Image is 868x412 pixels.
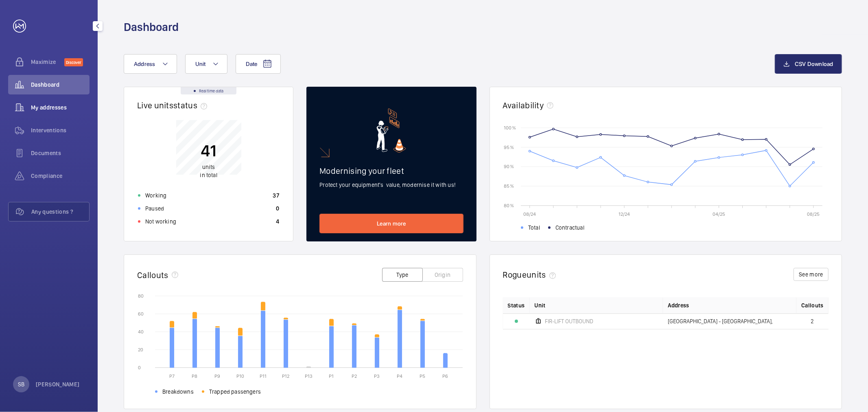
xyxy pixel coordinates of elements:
[137,100,210,110] h2: Live units
[503,100,544,110] h2: Availability
[619,211,630,217] text: 12/24
[138,311,144,317] text: 60
[420,373,426,379] text: P5
[276,217,279,226] p: 4
[713,211,725,217] text: 04/25
[236,54,281,74] button: Date
[523,211,536,217] text: 08/24
[200,163,217,180] p: in total
[374,373,380,379] text: P3
[319,166,463,176] h2: Modernising your fleet
[138,347,143,353] text: 20
[504,183,514,189] text: 85 %
[31,81,90,89] span: Dashboard
[329,373,334,379] text: P1
[138,293,144,299] text: 80
[137,270,168,280] h2: Callouts
[236,373,244,379] text: P10
[422,268,463,282] button: Origin
[138,365,141,370] text: 0
[209,388,261,396] span: Trapped passengers
[138,329,144,335] text: 40
[18,380,24,388] p: SB
[173,100,210,110] span: status
[801,301,824,309] span: Callouts
[504,125,516,130] text: 100 %
[397,373,403,379] text: P4
[36,380,80,388] p: [PERSON_NAME]
[145,204,164,213] p: Paused
[124,20,179,35] h1: Dashboard
[503,270,559,280] h2: Rogue
[668,318,773,324] span: [GEOGRAPHIC_DATA] - [GEOGRAPHIC_DATA],
[273,191,280,199] p: 37
[31,103,90,112] span: My addresses
[276,204,279,213] p: 0
[504,144,514,150] text: 95 %
[528,224,540,232] span: Total
[31,172,90,180] span: Compliance
[185,54,227,74] button: Unit
[134,61,155,67] span: Address
[319,214,463,233] a: Learn more
[195,61,206,67] span: Unit
[162,388,194,396] span: Breakdowns
[31,149,90,157] span: Documents
[319,181,463,189] p: Protect your equipment's value, modernise it with us!
[215,373,221,379] text: P9
[807,211,820,217] text: 08/25
[124,54,177,74] button: Address
[775,54,842,74] button: CSV Download
[668,301,689,309] span: Address
[504,202,514,208] text: 80 %
[535,301,546,309] span: Unit
[202,164,215,171] span: units
[555,224,584,232] span: Contractual
[508,301,525,309] p: Status
[527,270,559,280] span: units
[443,373,448,379] text: P6
[376,108,406,153] img: marketing-card.svg
[352,373,357,379] text: P2
[64,58,83,66] span: Discover
[145,217,176,226] p: Not working
[192,373,198,379] text: P8
[169,373,175,379] text: P7
[305,373,313,379] text: P13
[31,126,90,134] span: Interventions
[181,87,236,94] div: Real time data
[504,164,514,169] text: 90 %
[382,268,423,282] button: Type
[31,58,64,66] span: Maximize
[200,141,217,161] p: 41
[795,61,833,67] span: CSV Download
[31,208,89,216] span: Any questions ?
[246,61,258,67] span: Date
[282,373,290,379] text: P12
[260,373,267,379] text: P11
[794,268,829,281] button: See more
[545,318,594,324] span: FIR-LIFT OUTBOUND
[811,318,814,324] span: 2
[145,191,166,199] p: Working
